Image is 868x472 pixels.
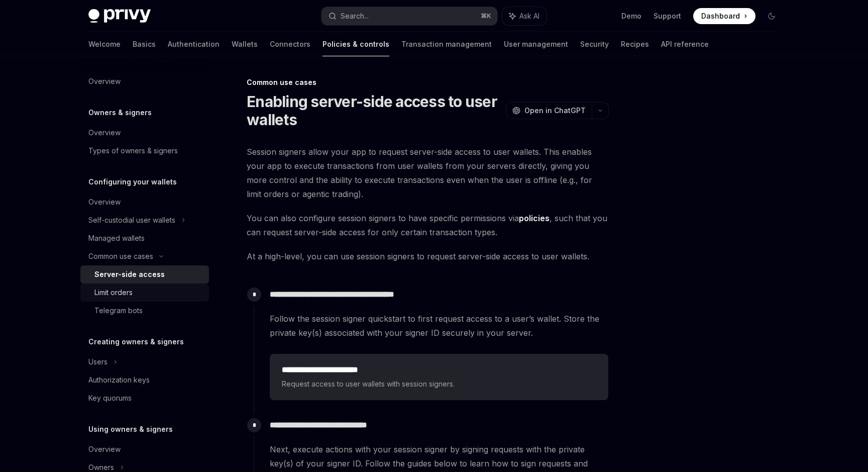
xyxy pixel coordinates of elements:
[621,32,649,56] a: Recipes
[506,102,592,119] button: Open in ChatGPT
[88,127,121,139] div: Overview
[270,312,608,340] span: Follow the session signer quickstart to first request access to a user’s wallet. Store the privat...
[88,443,121,455] div: Overview
[80,302,209,320] a: Telegram bots
[247,92,502,129] h1: Enabling server-side access to user wallets
[88,107,152,119] h5: Owners & signers
[519,213,550,224] a: policies
[88,145,178,157] div: Types of owners & signers
[80,72,209,90] a: Overview
[88,32,121,56] a: Welcome
[80,284,209,302] a: Limit orders
[80,371,209,389] a: Authorization keys
[764,8,780,24] button: Toggle dark mode
[133,32,156,56] a: Basics
[168,32,220,56] a: Authentication
[80,229,209,247] a: Managed wallets
[621,11,641,21] a: Demo
[401,32,492,56] a: Transaction management
[94,287,133,299] div: Limit orders
[88,392,132,404] div: Key quorums
[247,145,609,201] span: Session signers allow your app to request server-side access to user wallets. This enables your a...
[88,423,173,435] h5: Using owners & signers
[693,8,755,24] a: Dashboard
[80,142,209,160] a: Types of owners & signers
[270,32,310,56] a: Connectors
[88,196,121,208] div: Overview
[247,211,609,239] span: You can also configure session signers to have specific permissions via , such that you can reque...
[88,75,121,87] div: Overview
[661,32,709,56] a: API reference
[94,268,165,280] div: Server-side access
[282,378,596,390] span: Request access to user wallets with session signers.
[247,249,609,263] span: At a high-level, you can use session signers to request server-side access to user wallets.
[701,11,740,21] span: Dashboard
[80,440,209,458] a: Overview
[247,77,609,87] div: Common use cases
[654,11,681,21] a: Support
[321,7,497,25] button: Search...⌘K
[88,356,107,368] div: Users
[88,336,184,348] h5: Creating owners & signers
[88,250,153,262] div: Common use cases
[80,265,209,284] a: Server-side access
[524,106,586,116] span: Open in ChatGPT
[88,374,150,386] div: Authorization keys
[88,176,177,188] h5: Configuring your wallets
[580,32,609,56] a: Security
[88,9,151,23] img: dark logo
[80,193,209,211] a: Overview
[88,232,145,244] div: Managed wallets
[94,305,143,317] div: Telegram bots
[80,389,209,407] a: Key quorums
[502,7,547,25] button: Ask AI
[519,11,539,21] span: Ask AI
[232,32,258,56] a: Wallets
[80,124,209,142] a: Overview
[322,32,389,56] a: Policies & controls
[504,32,568,56] a: User management
[88,214,175,226] div: Self-custodial user wallets
[341,10,369,22] div: Search...
[481,12,491,20] span: ⌘ K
